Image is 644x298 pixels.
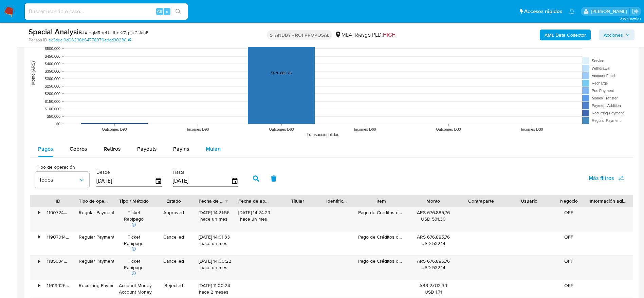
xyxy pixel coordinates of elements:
b: Person ID [29,37,47,43]
button: AML Data Collector [540,30,591,40]
a: Salir [632,8,639,15]
b: Special Analysis [29,26,82,37]
span: 3.157.1-hotfix-1 [620,16,641,21]
span: Acciones [604,30,623,40]
span: # AiegMRneUJJhqKfZq4uCNahF [82,29,149,36]
span: HIGH [383,31,395,39]
button: Acciones [599,30,634,40]
span: Alt [157,8,162,15]
span: Accesos rápidos [524,8,562,15]
a: ec3dec10d66236b64778076addd30280 [49,37,131,43]
button: search-icon [171,7,185,16]
p: elaine.mcfarlane@mercadolibre.com [591,8,629,15]
span: s [166,8,168,15]
input: Buscar usuario o caso... [25,7,188,16]
b: AML Data Collector [545,30,586,40]
span: Riesgo PLD: [355,31,395,39]
div: MLA [335,31,352,39]
p: STANDBY - ROI PROPOSAL [267,30,332,40]
a: Notificaciones [569,8,575,14]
